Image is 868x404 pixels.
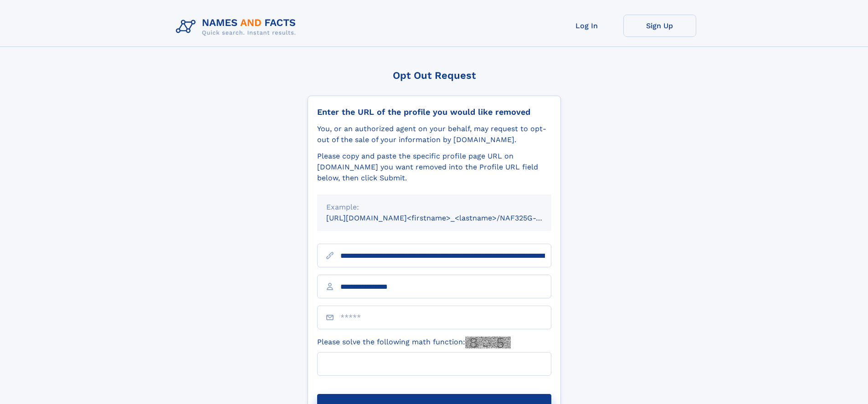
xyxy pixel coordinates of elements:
div: You, or an authorized agent on your behalf, may request to opt-out of the sale of your informatio... [317,123,551,145]
label: Please solve the following math function: [317,337,511,348]
img: Logo Names and Facts [172,15,303,39]
a: Log In [550,15,623,37]
div: Opt Out Request [308,70,561,81]
div: Enter the URL of the profile you would like removed [317,107,551,117]
small: [URL][DOMAIN_NAME]<firstname>_<lastname>/NAF325G-xxxxxxxx [326,214,569,222]
div: Please copy and paste the specific profile page URL on [DOMAIN_NAME] you want removed into the Pr... [317,151,551,184]
div: Example: [326,202,542,213]
a: Sign Up [623,15,696,37]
